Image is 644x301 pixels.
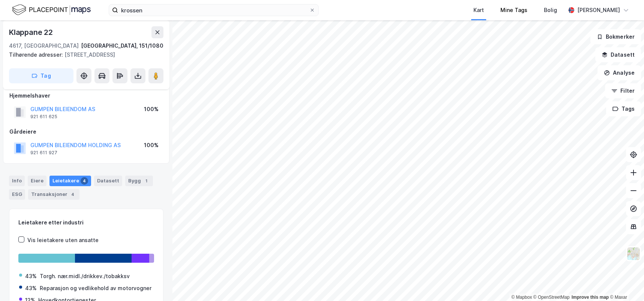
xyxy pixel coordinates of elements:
[590,29,641,44] button: Bokmerker
[544,6,557,15] div: Bolig
[40,272,130,281] div: Torgh. nær.midl./drikkev./tobakksv
[607,265,644,301] iframe: Chat Widget
[12,3,91,17] img: logo.f888ab2527a4732fd821a326f86c7f29.svg
[473,6,484,15] div: Kart
[144,141,159,150] div: 100%
[605,83,641,98] button: Filter
[9,50,157,59] div: [STREET_ADDRESS]
[125,176,153,186] div: Bygg
[533,295,570,300] a: OpenStreetMap
[511,295,532,300] a: Mapbox
[572,295,609,300] a: Improve this map
[94,176,122,186] div: Datasett
[9,127,163,136] div: Gårdeiere
[81,177,88,185] div: 4
[606,101,641,116] button: Tags
[500,6,527,15] div: Mine Tags
[577,6,620,15] div: [PERSON_NAME]
[28,176,46,186] div: Eiere
[626,247,641,261] img: Z
[40,284,151,293] div: Reparasjon og vedlikehold av motorvogner
[595,47,641,62] button: Datasett
[49,176,91,186] div: Leietakere
[30,150,57,156] div: 921 611 927
[9,51,64,58] span: Tilhørende adresser:
[118,5,309,16] input: Søk på adresse, matrikkel, gårdeiere, leietakere eller personer
[9,41,79,50] div: 4617, [GEOGRAPHIC_DATA]
[144,105,159,114] div: 100%
[81,41,163,50] div: [GEOGRAPHIC_DATA], 151/1080
[9,68,73,83] button: Tag
[9,91,163,100] div: Hjemmelshaver
[25,272,37,281] div: 43%
[598,65,641,80] button: Analyse
[9,176,25,186] div: Info
[18,218,154,227] div: Leietakere etter industri
[9,26,54,38] div: Klappane 22
[69,191,76,198] div: 4
[9,189,25,200] div: ESG
[27,236,99,245] div: Vis leietakere uten ansatte
[28,189,79,200] div: Transaksjoner
[142,177,150,185] div: 1
[25,284,37,293] div: 43%
[30,114,57,120] div: 921 611 625
[607,265,644,301] div: Kontrollprogram for chat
